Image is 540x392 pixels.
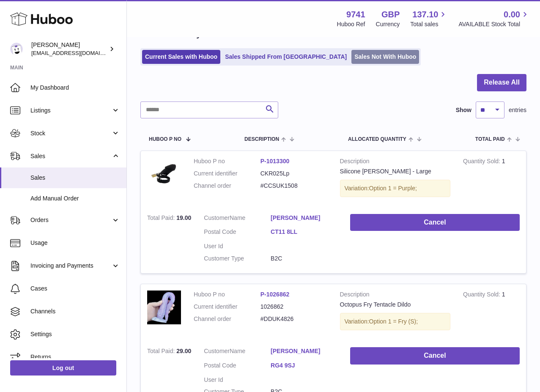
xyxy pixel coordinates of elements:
dt: Name [204,214,271,224]
dt: Name [204,347,271,357]
a: RG4 9SJ [271,362,337,370]
a: P-1013300 [260,158,290,164]
span: Total paid [475,137,505,142]
dt: Postal Code [204,228,271,238]
span: [EMAIL_ADDRESS][DOMAIN_NAME] [31,49,124,56]
span: Option 1 = Purple; [369,185,417,192]
label: Show [456,106,471,114]
dd: #CCSUK1508 [260,182,327,190]
span: 137.10 [412,9,438,20]
dt: User Id [204,376,271,384]
dt: Postal Code [204,362,271,372]
div: Huboo Ref [337,20,365,28]
span: Customer [204,214,230,221]
dt: Channel order [194,315,260,323]
td: 1 [457,151,526,208]
strong: Quantity Sold [463,158,502,167]
span: Channels [30,307,120,315]
span: Sales [30,174,120,182]
dd: B2C [271,255,337,263]
button: Cancel [350,214,520,231]
span: Stock [30,129,111,137]
button: Release All [477,74,526,91]
img: Untitleddesign_15.png [147,157,181,191]
span: Huboo P no [149,137,181,142]
div: Variation: [340,313,451,330]
a: 0.00 AVAILABLE Stock Total [458,9,530,28]
img: ajcmarketingltd@gmail.com [10,43,23,55]
a: Sales Shipped From [GEOGRAPHIC_DATA] [222,50,350,64]
span: My Dashboard [30,84,120,92]
a: [PERSON_NAME] [271,347,337,355]
span: 0.00 [504,9,520,20]
span: Returns [30,353,120,361]
span: Sales [30,152,111,160]
span: ALLOCATED Quantity [348,137,406,142]
dt: Customer Type [204,255,271,263]
span: Customer [204,348,230,354]
a: Sales Not With Huboo [351,50,419,64]
div: [PERSON_NAME] [31,41,107,57]
span: Cases [30,285,120,293]
span: Invoicing and Payments [30,262,111,270]
span: Listings [30,107,111,115]
strong: 9741 [346,9,365,20]
a: Current Sales with Huboo [142,50,220,64]
dd: #DDUK4826 [260,315,327,323]
td: 1 [457,284,526,341]
span: AVAILABLE Stock Total [458,20,530,28]
dt: Huboo P no [194,157,260,165]
div: Variation: [340,180,451,197]
span: Usage [30,239,120,247]
span: 29.00 [176,348,191,354]
span: Total sales [410,20,448,28]
dd: 1026862 [260,303,327,311]
strong: Total Paid [147,214,176,223]
a: CT11 8LL [271,228,337,236]
dt: Current identifier [194,170,260,178]
strong: Total Paid [147,348,176,356]
span: Option 1 = Fry (S); [369,318,418,325]
span: Description [244,137,279,142]
span: entries [509,106,526,114]
dd: CKR025Lp [260,170,327,178]
dt: Current identifier [194,303,260,311]
strong: Quantity Sold [463,291,502,300]
a: Log out [10,360,116,376]
a: P-1026862 [260,291,290,298]
div: Octopus Fry Tentacle Dildo [340,301,451,309]
div: Silicone [PERSON_NAME] - Large [340,167,451,175]
a: [PERSON_NAME] [271,214,337,222]
a: 137.10 Total sales [410,9,448,28]
span: Settings [30,330,120,338]
img: DSC_0244.jpg [147,291,181,324]
dt: Huboo P no [194,291,260,299]
button: Cancel [350,347,520,365]
dt: Channel order [194,182,260,190]
span: Add Manual Order [30,195,120,203]
strong: Description [340,291,451,301]
span: Orders [30,216,111,224]
span: 19.00 [176,214,191,221]
strong: GBP [381,9,400,20]
strong: Description [340,157,451,167]
div: Currency [376,20,400,28]
dt: User Id [204,242,271,250]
